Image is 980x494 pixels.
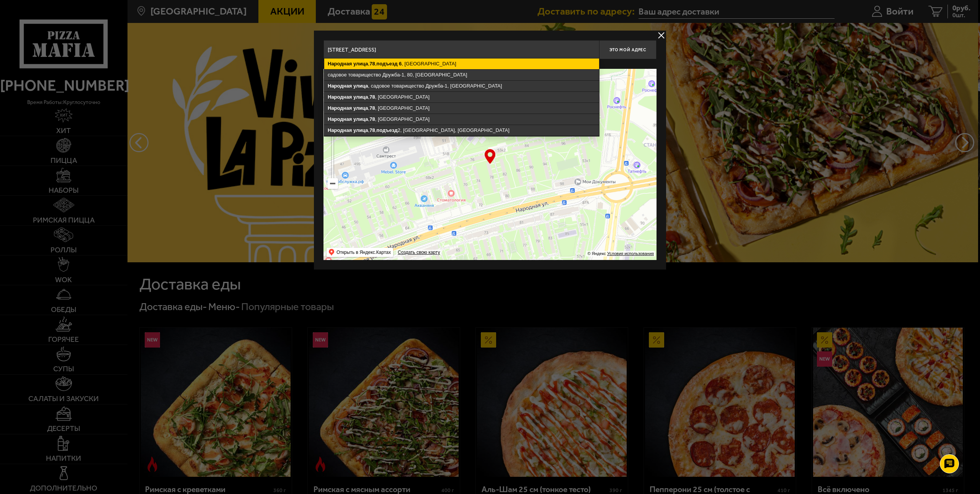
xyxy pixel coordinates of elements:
[657,31,666,40] button: delivery type
[324,125,599,136] ymaps: , , 2, [GEOGRAPHIC_DATA], [GEOGRAPHIC_DATA]
[353,94,368,100] ymaps: улица
[607,251,654,256] a: Условия использования
[369,94,375,100] ymaps: 78
[336,248,391,257] ymaps: Открыть в Яндекс.Картах
[396,250,441,255] a: Создать свою карту
[328,61,352,67] ymaps: Народная
[327,248,393,257] ymaps: Открыть в Яндекс.Картах
[324,103,599,114] ymaps: , , [GEOGRAPHIC_DATA]
[599,40,657,59] button: Это мой адрес
[369,127,375,133] ymaps: 78
[323,61,431,67] p: Укажите дом на карте или в поле ввода
[376,127,397,133] ymaps: подъезд
[369,105,375,111] ymaps: 78
[324,92,599,102] ymaps: , , [GEOGRAPHIC_DATA]
[328,94,352,100] ymaps: Народная
[328,116,352,122] ymaps: Народная
[369,116,375,122] ymaps: 78
[328,127,352,133] ymaps: Народная
[353,105,368,111] ymaps: улица
[376,61,397,67] ymaps: подъезд
[353,116,368,122] ymaps: улица
[324,70,599,80] ymaps: садовое товарищество Дружба-1, 80, [GEOGRAPHIC_DATA]
[324,81,599,91] ymaps: , садовое товарищество Дружба-1, [GEOGRAPHIC_DATA]
[353,61,368,67] ymaps: улица
[328,83,352,89] ymaps: Народная
[353,83,368,89] ymaps: улица
[609,47,646,52] span: Это мой адрес
[324,114,599,125] ymaps: , , [GEOGRAPHIC_DATA]
[323,40,599,59] input: Введите адрес доставки
[588,251,606,256] ymaps: © Яндекс
[324,58,599,69] ymaps: , , , [GEOGRAPHIC_DATA]
[353,127,368,133] ymaps: улица
[399,61,402,67] ymaps: 6
[369,61,375,67] ymaps: 78
[328,105,352,111] ymaps: Народная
